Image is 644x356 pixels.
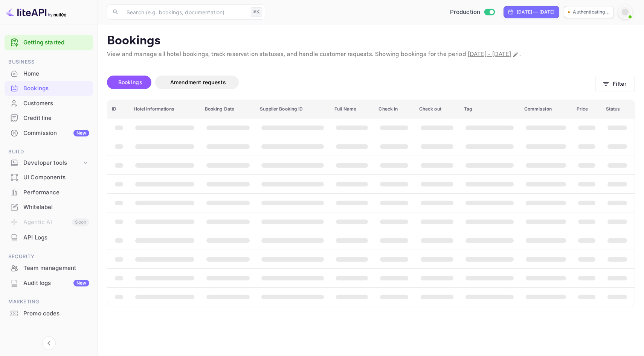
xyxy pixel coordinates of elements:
[5,58,93,66] span: Business
[5,111,93,125] a: Credit line
[447,8,498,17] div: Switch to Sandbox mode
[415,100,459,118] th: Check out
[5,126,93,140] a: CommissionNew
[459,100,520,118] th: Tag
[601,100,635,118] th: Status
[5,230,93,245] div: API Logs
[450,8,481,17] span: Production
[5,185,93,200] div: Performance
[129,100,200,118] th: Hotel informations
[5,230,93,244] a: API Logs
[5,298,93,306] span: Marketing
[5,81,93,95] a: Bookings
[107,33,635,48] p: Bookings
[118,79,142,85] span: Bookings
[23,129,89,138] div: Commission
[468,50,511,58] span: [DATE] - [DATE]
[5,67,93,80] a: Home
[200,100,256,118] th: Booking Date
[107,100,129,118] th: ID
[5,170,93,185] div: UI Components
[5,111,93,126] div: Credit line
[107,50,635,59] p: View and manage all hotel bookings, track reservation statuses, and handle customer requests. Sho...
[5,35,93,50] div: Getting started
[23,173,89,182] div: UI Components
[512,51,519,58] button: Change date range
[5,96,93,111] div: Customers
[23,114,89,123] div: Credit line
[23,203,89,212] div: Whitelabel
[23,233,89,242] div: API Logs
[5,276,93,291] div: Audit logsNew
[6,6,66,18] img: LiteAPI logo
[5,170,93,184] a: UI Components
[5,156,93,170] div: Developer tools
[251,7,262,17] div: ⌘K
[5,126,93,141] div: CommissionNew
[23,38,89,47] a: Getting started
[107,76,595,89] div: account-settings tabs
[374,100,414,118] th: Check in
[73,280,89,286] div: New
[5,96,93,110] a: Customers
[23,279,89,288] div: Audit logs
[5,185,93,199] a: Performance
[520,100,572,118] th: Commission
[23,309,89,318] div: Promo codes
[107,100,635,306] table: booking table
[23,99,89,108] div: Customers
[330,100,374,118] th: Full Name
[23,264,89,273] div: Team management
[23,159,82,167] div: Developer tools
[5,67,93,81] div: Home
[5,306,93,321] div: Promo codes
[5,200,93,215] div: Whitelabel
[572,100,601,118] th: Price
[5,253,93,261] span: Security
[5,261,93,275] a: Team management
[42,336,56,350] button: Collapse navigation
[122,5,248,20] input: Search (e.g. bookings, documentation)
[23,70,89,78] div: Home
[5,306,93,320] a: Promo codes
[5,276,93,290] a: Audit logsNew
[23,188,89,197] div: Performance
[5,200,93,214] a: Whitelabel
[170,79,226,85] span: Amendment requests
[23,84,89,93] div: Bookings
[255,100,330,118] th: Supplier Booking ID
[517,9,554,15] div: [DATE] — [DATE]
[573,9,610,15] p: Authenticating...
[5,81,93,96] div: Bookings
[5,148,93,156] span: Build
[73,130,89,136] div: New
[5,261,93,276] div: Team management
[595,76,635,91] button: Filter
